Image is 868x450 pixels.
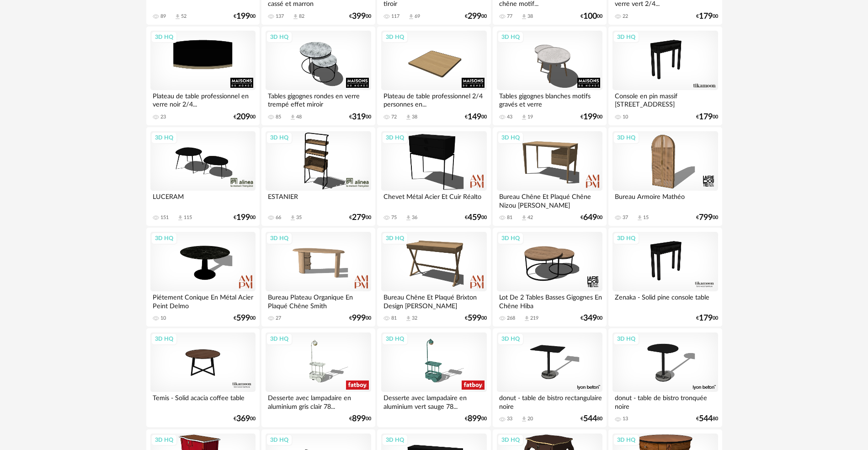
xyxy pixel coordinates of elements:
[181,13,186,20] div: 52
[146,328,260,427] a: 3D HQ Temis - Solid acacia coffee table €36900
[382,333,408,345] div: 3D HQ
[382,31,408,43] div: 3D HQ
[530,315,538,321] div: 219
[405,214,412,221] span: Download icon
[527,214,533,221] div: 42
[412,315,417,321] div: 32
[468,13,481,20] span: 299
[497,291,602,310] div: Lot De 2 Tables Basses Gigognes En Chêne Hiba
[493,228,606,327] a: 3D HQ Lot De 2 Tables Basses Gigognes En Chêne Hiba 268 Download icon 219 €34900
[699,416,713,422] span: 544
[696,214,718,221] div: € 00
[412,214,417,221] div: 36
[636,214,643,221] span: Download icon
[160,114,166,120] div: 23
[266,434,293,446] div: 3D HQ
[580,13,602,20] div: € 00
[377,228,490,327] a: 3D HQ Bureau Chêne Et Plaqué Brixton Design [PERSON_NAME] 81 Download icon 32 €59900
[507,214,512,221] div: 81
[151,132,177,144] div: 3D HQ
[391,315,397,321] div: 81
[696,315,718,321] div: € 00
[608,27,722,125] a: 3D HQ Console en pin massif [STREET_ADDRESS] 10 €17900
[696,114,718,120] div: € 00
[381,191,486,209] div: Chevet Métal Acier Et Cuir Réalto
[382,232,408,244] div: 3D HQ
[352,315,366,321] span: 999
[507,416,512,422] div: 33
[292,13,299,20] span: Download icon
[623,13,628,20] div: 22
[296,114,302,120] div: 48
[377,27,490,125] a: 3D HQ Plateau de table professionnel 2/4 personnes en... 72 Download icon 38 €14900
[521,416,527,423] span: Download icon
[580,114,602,120] div: € 00
[699,214,713,221] span: 799
[266,392,371,410] div: Desserte avec lampadaire en aluminium gris clair 78...
[527,13,533,20] div: 38
[497,132,524,144] div: 3D HQ
[146,127,260,226] a: 3D HQ LUCERAM 151 Download icon 115 €19900
[527,416,533,422] div: 20
[699,114,713,120] span: 179
[507,114,512,120] div: 43
[523,315,530,322] span: Download icon
[266,291,371,310] div: Bureau Plateau Organique En Plaqué Chêne Smith
[613,434,639,446] div: 3D HQ
[266,132,293,144] div: 3D HQ
[493,328,606,427] a: 3D HQ donut - table de bistro rectangulaire noire 33 Download icon 20 €54480
[381,291,486,310] div: Bureau Chêne Et Plaqué Brixton Design [PERSON_NAME]
[381,90,486,108] div: Plateau de table professionnel 2/4 personnes en...
[613,333,639,345] div: 3D HQ
[266,191,371,209] div: ESTANIER
[497,392,602,410] div: donut - table de bistro rectangulaire noire
[497,191,602,209] div: Bureau Chêne Et Plaqué Chêne Nizou [PERSON_NAME]
[382,132,408,144] div: 3D HQ
[497,232,524,244] div: 3D HQ
[352,214,366,221] span: 279
[623,416,628,422] div: 13
[391,214,397,221] div: 75
[381,392,486,410] div: Desserte avec lampadaire en aluminium vert sauge 78...
[160,13,166,20] div: 89
[468,214,481,221] span: 459
[151,232,177,244] div: 3D HQ
[580,315,602,321] div: € 00
[266,31,293,43] div: 3D HQ
[623,214,628,221] div: 37
[276,13,284,20] div: 137
[236,315,250,321] span: 599
[465,315,487,321] div: € 00
[377,127,490,226] a: 3D HQ Chevet Métal Acier Et Cuir Réalto 75 Download icon 36 €45900
[412,114,417,120] div: 38
[696,13,718,20] div: € 00
[382,434,408,446] div: 3D HQ
[468,416,481,422] span: 899
[527,114,533,120] div: 19
[468,315,481,321] span: 599
[234,214,256,221] div: € 00
[160,214,169,221] div: 151
[261,127,375,226] a: 3D HQ ESTANIER 66 Download icon 35 €27900
[497,90,602,108] div: Tables gigognes blanches motifs gravés et verre
[234,315,256,321] div: € 00
[580,214,602,221] div: € 00
[465,214,487,221] div: € 00
[296,214,302,221] div: 35
[352,416,366,422] span: 899
[699,13,713,20] span: 179
[234,416,256,422] div: € 00
[146,27,260,125] a: 3D HQ Plateau de table professionnel en verre noir 2/4... 23 €20900
[608,328,722,427] a: 3D HQ donut - table de bistro tronquée noire 13 €54480
[261,27,375,125] a: 3D HQ Tables gigognes rondes en verre trempé effet miroir 85 Download icon 48 €31900
[174,13,181,20] span: Download icon
[507,13,512,20] div: 77
[497,333,524,345] div: 3D HQ
[151,434,177,446] div: 3D HQ
[507,315,515,321] div: 268
[146,228,260,327] a: 3D HQ Piétement Conique En Métal Acier Peint Delmo 10 €59900
[177,214,184,221] span: Download icon
[266,90,371,108] div: Tables gigognes rondes en verre trempé effet miroir
[497,31,524,43] div: 3D HQ
[150,90,256,108] div: Plateau de table professionnel en verre noir 2/4...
